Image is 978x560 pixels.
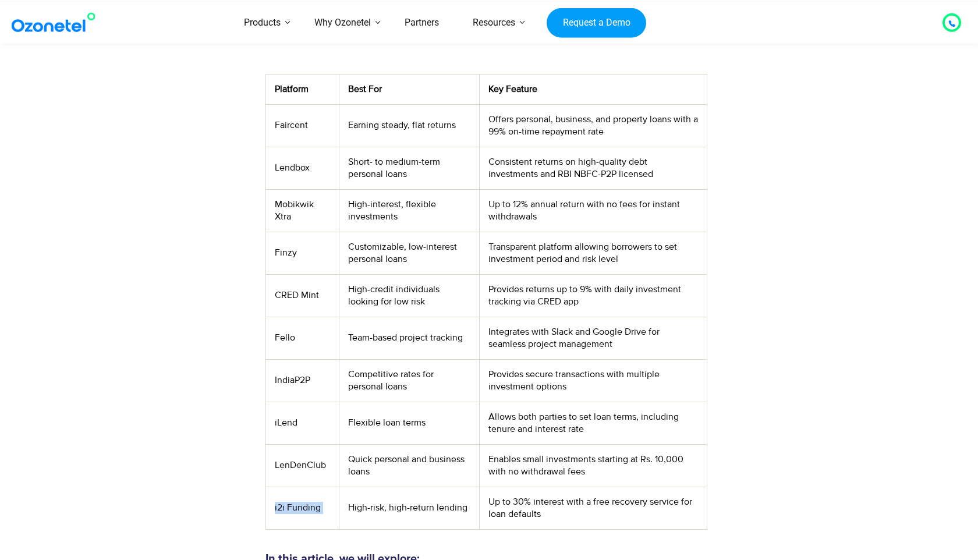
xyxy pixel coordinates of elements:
[266,104,339,147] td: Faircent
[479,147,707,189] td: Consistent returns on high-quality debt investments and RBI NBFC-P2P licensed
[339,444,479,487] td: Quick personal and business loans
[339,147,479,189] td: Short- to medium-term personal loans
[479,189,707,232] td: Up to 12% annual return with no fees for instant withdrawals
[266,487,339,529] td: i2i Funding
[266,444,339,487] td: LenDenClub
[479,359,707,402] td: Provides secure transactions with multiple investment options
[339,74,479,104] th: Best For
[479,274,707,317] td: Provides returns up to 9% with daily investment tracking via CRED app
[266,74,339,104] th: Platform
[339,317,479,359] td: Team-based project tracking
[479,317,707,359] td: Integrates with Slack and Google Drive for seamless project management
[479,444,707,487] td: Enables small investments starting at Rs. 10,000 with no withdrawal fees
[479,402,707,444] td: Allows both parties to set loan terms, including tenure and interest rate
[266,189,339,232] td: Mobikwik Xtra
[479,74,707,104] th: Key Feature
[456,2,532,44] a: Resources
[339,402,479,444] td: Flexible loan terms
[479,104,707,147] td: Offers personal, business, and property loans with a 99% on-time repayment rate
[266,232,339,274] td: Finzy
[339,274,479,317] td: High-credit individuals looking for low risk
[339,189,479,232] td: High-interest, flexible investments
[388,2,456,44] a: Partners
[339,232,479,274] td: Customizable, low-interest personal loans
[266,147,339,189] td: Lendbox
[479,232,707,274] td: Transparent platform allowing borrowers to set investment period and risk level
[339,487,479,529] td: High-risk, high-return lending
[266,317,339,359] td: Fello
[479,487,707,529] td: Up to 30% interest with a free recovery service for loan defaults
[297,2,388,44] a: Why Ozonetel
[339,104,479,147] td: Earning steady, flat returns
[339,359,479,402] td: Competitive rates for personal loans
[266,359,339,402] td: IndiaP2P
[266,274,339,317] td: CRED Mint
[547,8,646,38] a: Request a Demo
[227,2,297,44] a: Products
[266,402,339,444] td: iLend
